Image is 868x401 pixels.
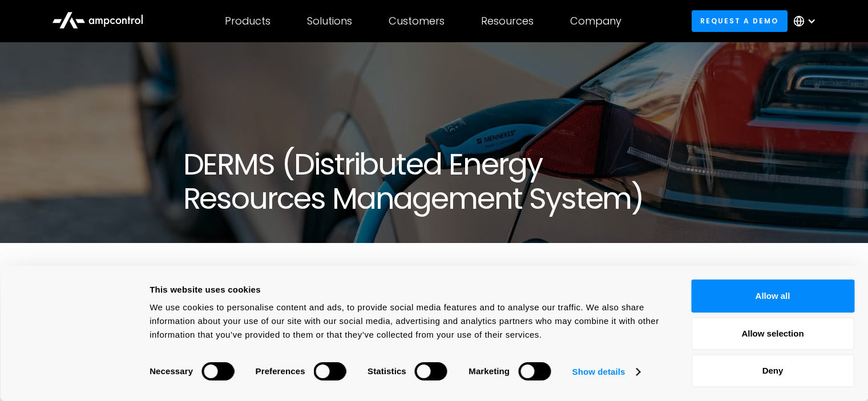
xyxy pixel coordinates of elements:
[469,366,510,376] strong: Marketing
[389,15,445,27] div: Customers
[481,15,534,27] div: Resources
[225,15,271,27] div: Products
[691,280,854,313] button: Allow all
[307,15,352,27] div: Solutions
[570,15,621,27] div: Company
[183,147,685,216] h1: DERMS (Distributed Energy Resources Management System)
[691,354,854,387] button: Deny
[256,366,305,376] strong: Preferences
[572,363,640,380] a: Show details
[692,10,788,31] a: Request a demo
[691,317,854,350] button: Allow selection
[150,366,193,376] strong: Necessary
[150,301,665,342] div: We use cookies to personalise content and ads, to provide social media features and to analyse ou...
[150,283,665,297] div: This website uses cookies
[368,366,406,376] strong: Statistics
